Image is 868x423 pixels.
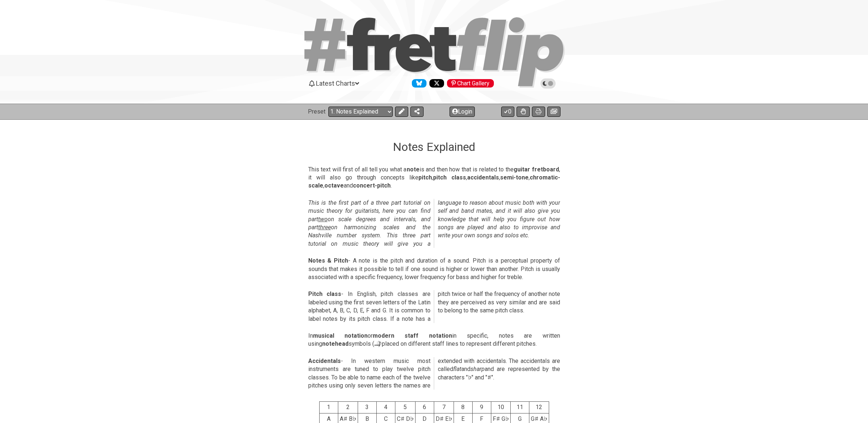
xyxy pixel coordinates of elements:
[470,366,485,372] em: sharp
[328,107,393,117] select: Preset
[308,290,560,323] p: - In English, pitch classes are labeled using the first seven letters of the Latin alphabet, A, B...
[308,108,325,115] span: Preset
[453,366,461,372] em: flat
[395,107,408,117] button: Edit Preset
[529,402,549,413] th: 12
[313,332,368,339] strong: musical notation
[500,174,529,181] strong: semi-tone
[308,357,341,364] strong: Accidentals
[418,174,432,181] strong: pitch
[376,402,395,413] th: 4
[544,80,552,87] span: Toggle light / dark theme
[410,107,424,117] button: Share Preset
[308,257,348,264] strong: Notes & Pitch
[501,107,514,117] button: 0
[319,402,338,413] th: 1
[308,199,560,247] em: This is the first part of a three part tutorial on music theory for guitarists, here you can find...
[532,107,545,117] button: Print
[547,107,560,117] button: Create image
[510,402,529,413] th: 11
[467,174,499,181] strong: accidentals
[491,402,510,413] th: 10
[322,340,349,347] strong: notehead
[395,402,415,413] th: 5
[454,402,472,413] th: 8
[517,107,530,117] button: Toggle Dexterity for all fretkits
[409,79,426,88] a: Follow #fretflip at Bluesky
[447,79,494,88] div: Chart Gallery
[415,402,434,413] th: 6
[324,182,344,189] strong: octave
[353,182,391,189] strong: concert-pitch
[514,166,559,173] strong: guitar fretboard
[373,332,452,339] strong: modern staff notation
[407,166,420,173] strong: note
[308,166,560,190] p: This text will first of all tell you what a is and then how that is related to the , it will also...
[434,402,454,413] th: 7
[426,79,444,88] a: Follow #fretflip at X
[308,357,560,390] p: - In western music most instruments are tuned to play twelve pitch classes. To be able to name ea...
[318,224,331,231] span: three
[358,402,376,413] th: 3
[444,79,494,88] a: #fretflip at Pinterest
[308,290,342,297] strong: Pitch class
[450,107,475,117] button: Login
[316,79,355,87] span: Latest Charts
[433,174,466,181] strong: pitch class
[338,402,358,413] th: 2
[308,332,560,348] p: In or in specific, notes are written using symbols (𝅝 𝅗𝅥 𝅘𝅥 𝅘𝅥𝅮) placed on different staff lines to r...
[308,257,560,281] p: - A note is the pitch and duration of a sound. Pitch is a perceptual property of sounds that make...
[318,216,328,223] span: two
[472,402,491,413] th: 9
[393,140,475,154] h1: Notes Explained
